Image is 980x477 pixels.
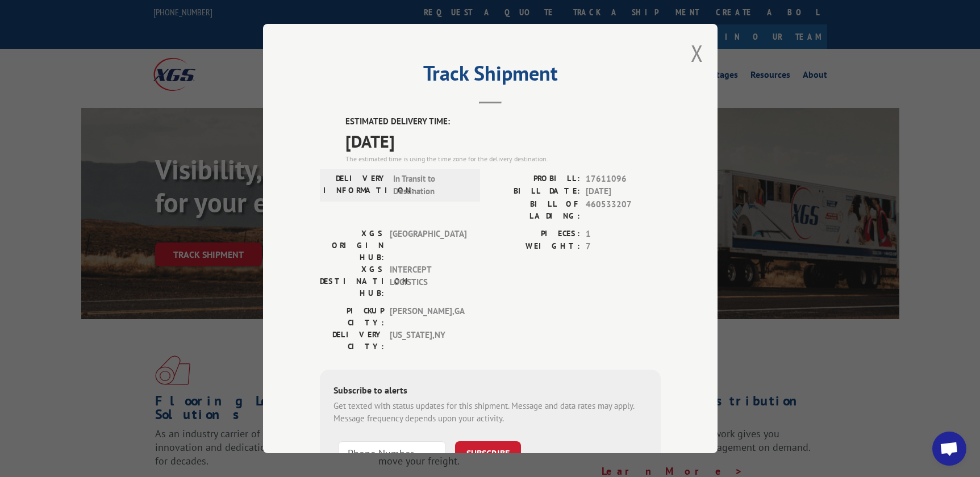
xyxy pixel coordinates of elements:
label: PROBILL: [490,173,580,186]
label: XGS DESTINATION HUB: [320,263,384,299]
span: INTERCEPT LOGISTICS [390,263,466,299]
label: ESTIMATED DELIVERY TIME: [345,115,661,128]
label: DELIVERY INFORMATION: [323,173,387,198]
span: 7 [586,240,661,253]
span: In Transit to Destination [393,173,470,198]
h2: Track Shipment [320,65,661,87]
span: [GEOGRAPHIC_DATA] [390,228,466,263]
label: BILL OF LADING: [490,198,580,222]
span: [US_STATE] , NY [390,329,466,353]
span: 17611096 [586,173,661,186]
button: Close modal [691,38,703,68]
div: Subscribe to alerts [333,383,647,400]
button: SUBSCRIBE [455,441,521,465]
label: XGS ORIGIN HUB: [320,228,384,263]
a: Open chat [932,432,966,466]
label: WEIGHT: [490,240,580,253]
span: [DATE] [345,128,661,154]
span: [PERSON_NAME] , GA [390,305,466,329]
input: Phone Number [338,441,446,465]
label: DELIVERY CITY: [320,329,384,353]
span: [DATE] [586,185,661,198]
label: PIECES: [490,228,580,241]
div: Get texted with status updates for this shipment. Message and data rates may apply. Message frequ... [333,400,647,425]
label: BILL DATE: [490,185,580,198]
label: PICKUP CITY: [320,305,384,329]
span: 460533207 [586,198,661,222]
span: 1 [586,228,661,241]
div: The estimated time is using the time zone for the delivery destination. [345,154,661,164]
